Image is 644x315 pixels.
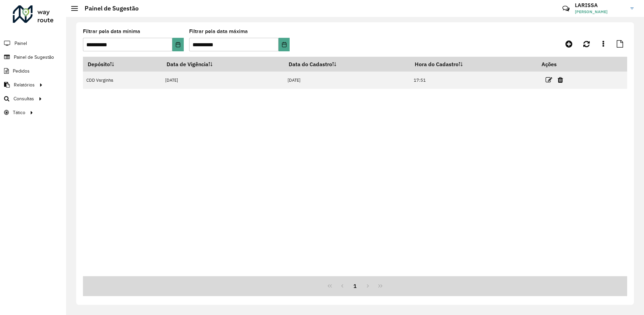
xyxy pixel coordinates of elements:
[546,75,552,84] a: Editar
[575,9,625,15] span: [PERSON_NAME]
[279,38,290,51] button: Choose Date
[13,95,34,102] span: Consultas
[349,280,361,292] button: 1
[83,72,162,89] td: CDD Varginha
[13,68,30,75] span: Pedidos
[410,72,537,89] td: 17:51
[14,54,54,61] span: Painel de Sugestão
[559,1,573,16] a: Contato Rápido
[558,75,563,84] a: Excluir
[14,81,35,88] span: Relatórios
[83,57,162,72] th: Depósito
[83,27,140,35] label: Filtrar pela data mínima
[537,57,577,71] th: Ações
[162,57,284,72] th: Data de Vigência
[13,109,25,116] span: Tático
[284,57,410,72] th: Data do Cadastro
[284,72,410,89] td: [DATE]
[78,5,139,12] h2: Painel de Sugestão
[410,57,537,72] th: Hora do Cadastro
[162,72,284,89] td: [DATE]
[189,27,248,35] label: Filtrar pela data máxima
[14,40,27,47] span: Painel
[575,2,625,8] h3: LARISSA
[172,38,183,51] button: Choose Date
